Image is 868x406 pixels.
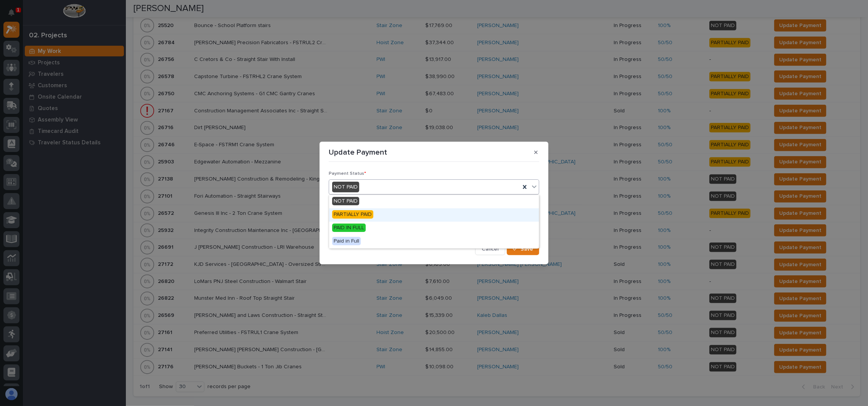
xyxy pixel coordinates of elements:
[332,224,366,232] span: PAID IN FULL
[521,246,533,253] span: Save
[332,182,359,193] div: NOT PAID
[482,246,499,253] span: Cancel
[329,148,387,157] p: Update Payment
[475,243,505,255] button: Cancel
[332,237,361,245] span: Paid in Full
[329,195,539,208] div: NOT PAID
[329,208,539,222] div: PARTIALLY PAID
[329,222,539,235] div: PAID IN FULL
[507,243,539,255] button: Save
[329,235,539,248] div: Paid in Full
[329,171,366,176] span: Payment Status
[332,197,359,205] span: NOT PAID
[332,210,373,219] span: PARTIALLY PAID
